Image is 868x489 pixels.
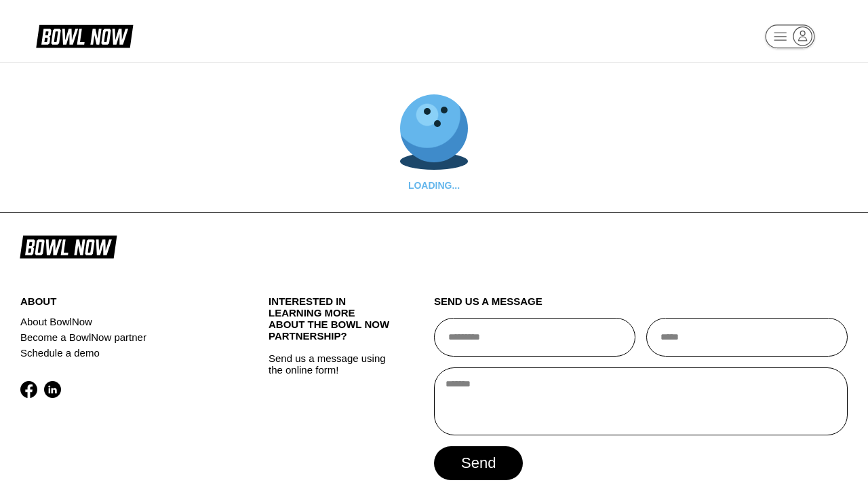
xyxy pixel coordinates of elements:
a: About BowlNow [20,314,227,329]
div: INTERESTED IN LEARNING MORE ABOUT THE BOWL NOW PARTNERSHIP? [269,295,393,352]
div: about [20,295,227,314]
div: LOADING... [400,180,468,191]
a: Become a BowlNow partner [20,329,227,345]
button: send [434,446,523,480]
a: Schedule a demo [20,345,227,361]
div: send us a message [434,295,848,318]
